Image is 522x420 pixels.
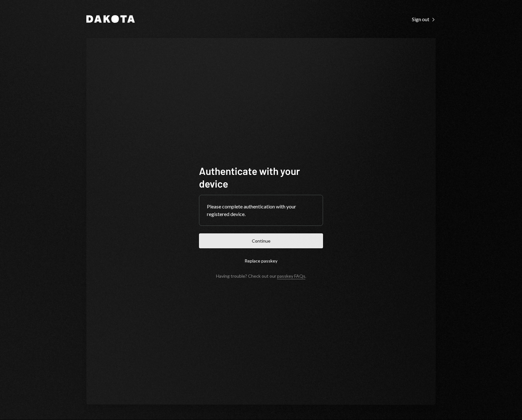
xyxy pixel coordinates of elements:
div: Please complete authentication with your registered device. [207,203,315,218]
button: Replace passkey [199,253,323,268]
h1: Authenticate with your device [199,164,323,190]
div: Having trouble? Check out our . [216,273,306,279]
button: Continue [199,233,323,248]
div: Sign out [412,16,436,22]
a: passkey FAQs [277,273,305,279]
a: Sign out [412,15,436,22]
